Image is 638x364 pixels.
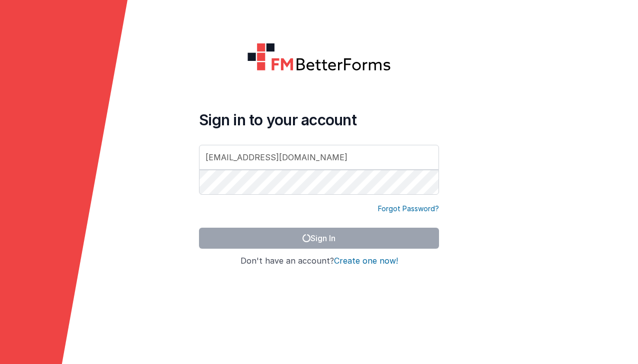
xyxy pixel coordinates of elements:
button: Create one now! [334,257,398,266]
h4: Don't have an account? [199,257,439,266]
a: Forgot Password? [378,204,439,214]
input: Email Address [199,145,439,170]
button: Sign In [199,228,439,249]
h4: Sign in to your account [199,111,439,129]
